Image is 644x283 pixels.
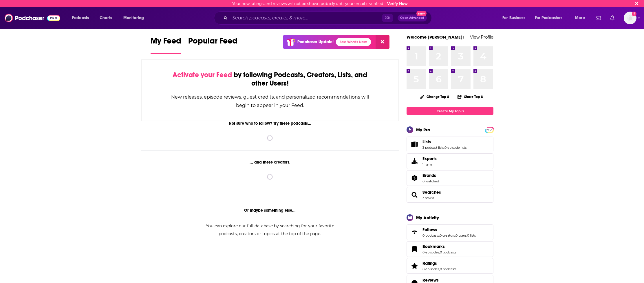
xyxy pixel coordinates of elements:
span: Brands [407,170,493,186]
div: Or maybe something else... [141,208,399,213]
span: My Feed [151,36,181,49]
a: Brands [422,173,439,178]
a: Ratings [422,261,456,266]
div: ... and these creators. [141,160,399,165]
span: Lists [422,139,431,144]
a: 0 creators [440,233,455,237]
span: For Business [502,14,525,22]
button: Change Top 8 [417,93,453,100]
span: Follows [422,227,437,232]
div: by following Podcasts, Creators, Lists, and other Users! [171,71,369,88]
div: My Pro [416,127,430,133]
a: Charts [96,13,116,23]
button: Show profile menu [624,12,636,24]
a: View Profile [470,34,493,40]
button: open menu [531,13,571,23]
a: 0 podcasts [422,233,439,237]
span: For Podcasters [535,14,563,22]
div: My Activity [416,215,439,220]
img: Podchaser - Follow, Share and Rate Podcasts [5,12,60,23]
span: ⌘ K [382,14,393,22]
span: Searches [407,187,493,203]
a: Lists [422,139,466,144]
button: open menu [571,13,592,23]
a: Searches [422,190,441,195]
span: Monitoring [123,14,144,22]
a: 0 watched [422,179,439,183]
a: Ratings [409,262,420,270]
a: 0 podcasts [440,267,456,271]
span: Bookmarks [407,241,493,257]
a: Show notifications dropdown [593,13,603,23]
a: 0 users [455,233,466,237]
span: Follows [407,224,493,240]
span: Bookmarks [422,244,445,249]
button: open menu [68,13,96,23]
a: Follows [422,227,476,232]
a: Brands [409,174,420,182]
span: 1 item [422,162,437,166]
a: 3 podcast lists [422,146,444,150]
span: Charts [100,14,112,22]
a: Exports [407,153,493,169]
input: Search podcasts, credits, & more... [230,13,382,23]
a: Bookmarks [422,244,456,249]
span: , [455,233,455,237]
div: Search podcasts, credits, & more... [219,11,437,25]
span: , [439,233,440,237]
span: , [439,250,440,254]
span: Ratings [422,261,437,266]
a: Lists [409,140,420,148]
span: , [466,233,467,237]
button: open menu [119,13,151,23]
div: New releases, episode reviews, guest credits, and personalized recommendations will begin to appe... [171,93,369,110]
span: Brands [422,173,436,178]
span: Podcasts [72,14,89,22]
span: Logged in as charlottestone [624,12,636,24]
div: Your new ratings and reviews will not be shown publicly until your email is verified. [232,1,408,6]
a: Popular Feed [188,36,237,54]
a: Bookmarks [409,245,420,253]
a: Follows [409,228,420,236]
span: Popular Feed [188,36,237,49]
span: , [444,146,444,150]
a: Welcome [PERSON_NAME]! [407,34,464,40]
span: Open Advanced [400,17,424,19]
p: Podchaser Update! [297,39,334,44]
a: 0 episode lists [444,146,466,150]
a: My Feed [151,36,181,54]
button: Share Top 8 [457,91,483,102]
button: Open AdvancedNew [398,14,427,21]
span: Reviews [422,277,439,283]
a: PRO [486,127,493,132]
a: Searches [409,191,420,199]
button: open menu [498,13,533,23]
div: Not sure who to follow? Try these podcasts... [141,121,399,126]
a: 3 saved [422,196,434,200]
span: New [416,11,427,16]
img: User Profile [624,12,636,24]
a: Reviews [422,277,456,283]
a: Verify Now [387,1,408,6]
span: Ratings [407,258,493,274]
a: 0 episodes [422,267,439,271]
a: Show notifications dropdown [608,13,617,23]
a: Create My Top 8 [407,107,493,115]
a: See What's New [336,38,371,46]
span: Exports [422,156,437,161]
span: More [575,14,585,22]
span: , [439,267,440,271]
a: 0 lists [467,233,476,237]
span: Activate your Feed [173,70,232,79]
a: 0 podcasts [440,250,456,254]
span: PRO [486,128,493,132]
span: Lists [407,137,493,152]
div: You can explore our full database by searching for your favorite podcasts, creators or topics at ... [199,222,341,238]
a: 0 episodes [422,250,439,254]
span: Exports [409,157,420,165]
svg: Email not verified [632,12,636,16]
